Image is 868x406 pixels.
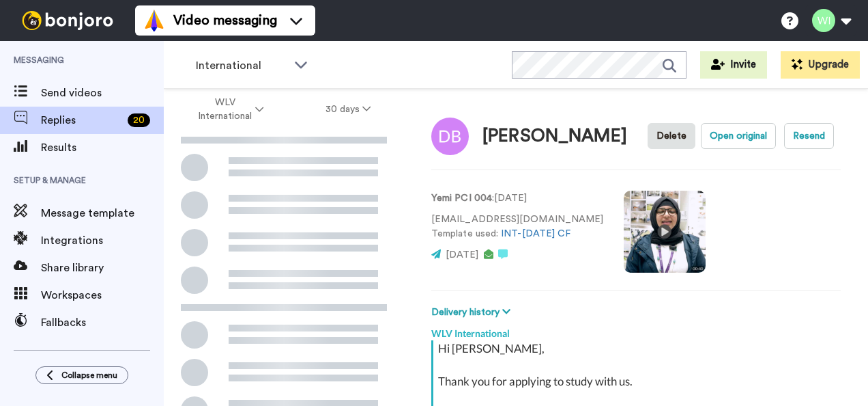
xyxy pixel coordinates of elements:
[41,287,164,303] span: Workspaces
[700,51,767,79] button: Invite
[784,123,834,149] button: Resend
[128,113,150,127] div: 20
[41,260,164,276] span: Share library
[167,90,295,128] button: WLV International
[197,96,252,123] span: WLV International
[431,213,603,241] p: [EMAIL_ADDRESS][DOMAIN_NAME] Template used:
[61,370,117,381] span: Collapse menu
[431,305,515,320] button: Delivery history
[431,191,603,206] p: : [DATE]
[431,320,841,340] div: WLV International
[295,97,402,122] button: 30 days
[196,57,287,74] span: International
[501,229,570,239] a: INT-[DATE] CF
[701,123,776,149] button: Open original
[16,11,119,30] img: bj-logo-header-white.svg
[41,205,164,221] span: Message template
[648,123,695,149] button: Delete
[431,118,469,155] img: Image of Dua Baig
[173,11,277,30] span: Video messaging
[143,10,165,31] img: vm-color.svg
[35,366,128,384] button: Collapse menu
[431,193,492,203] strong: Yemi PCI 004
[41,85,164,101] span: Send videos
[41,112,122,128] span: Replies
[446,250,478,260] span: [DATE]
[41,232,164,249] span: Integrations
[482,126,627,146] div: [PERSON_NAME]
[41,314,164,331] span: Fallbacks
[41,139,164,156] span: Results
[781,51,860,79] button: Upgrade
